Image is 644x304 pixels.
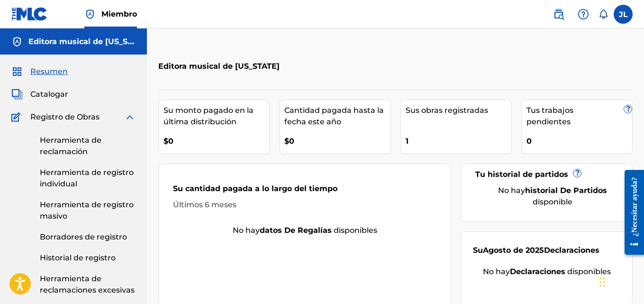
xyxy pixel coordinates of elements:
[260,226,332,235] font: datos de regalías
[40,273,136,296] a: Herramienta de reclamaciones excesivas
[124,111,136,123] img: expandir
[11,7,48,21] img: Logotipo del MLC
[101,9,137,18] font: Miembro
[483,246,544,255] font: Agosto de 2025
[40,168,134,188] font: Herramienta de registro individual
[626,104,630,113] font: ?
[614,5,633,24] div: Menú de usuario
[597,258,644,304] iframe: Widget de chat
[11,89,23,100] img: Catalogar
[163,137,173,146] font: $0
[40,135,136,157] a: Herramienta de reclamación
[574,5,593,24] div: Ayuda
[40,232,127,241] font: Borradores de registro
[473,246,483,255] font: Su
[406,137,408,146] font: 1
[334,226,377,235] font: disponibles
[30,67,68,76] font: Resumen
[549,5,568,24] a: Búsqueda pública
[525,186,607,195] font: historial de partidos
[40,167,136,190] a: Herramienta de registro individual
[526,106,573,126] font: Tus trabajos pendientes
[40,200,134,221] font: Herramienta de registro masivo
[475,170,568,179] font: Tu historial de partidos
[553,9,564,20] img: buscar
[11,111,24,123] img: Registro de Obras
[40,231,136,243] a: Borradores de registro
[599,268,605,296] div: Arrastrar
[599,9,608,19] div: Notificaciones
[406,106,488,115] font: Sus obras registradas
[40,199,136,222] a: Herramienta de registro masivo
[28,36,136,47] h5: Editora musical de Montana
[544,246,599,255] font: Declaraciones
[40,274,135,295] font: Herramienta de reclamaciones excesivas
[578,9,589,20] img: ayuda
[158,62,280,71] font: Editora musical de [US_STATE]
[11,66,23,77] img: Resumen
[30,90,68,99] font: Catalogar
[233,226,260,235] font: No hay
[84,9,96,20] img: Titular de los derechos superior
[28,37,150,46] font: Editora musical de [US_STATE]
[284,137,294,146] font: $0
[498,186,525,195] font: No hay
[284,106,384,126] font: Cantidad pagada hasta la fecha este año
[533,197,572,206] font: disponible
[40,136,101,156] font: Herramienta de reclamación
[40,252,136,264] a: Historial de registro
[617,161,644,263] iframe: Centro de recursos
[30,112,100,121] font: Registro de Obras
[567,267,611,276] font: disponibles
[575,168,580,177] font: ?
[11,89,68,100] a: CatalogarCatalogar
[40,253,116,262] font: Historial de registro
[11,66,68,77] a: ResumenResumen
[11,36,23,47] img: Cuentas
[510,267,565,276] font: declaraciones
[173,184,337,193] font: Su cantidad pagada a lo largo del tiempo
[526,137,532,146] font: 0
[483,267,510,276] font: No hay
[173,200,236,209] font: Últimos 6 meses
[163,106,254,126] font: Su monto pagado en la última distribución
